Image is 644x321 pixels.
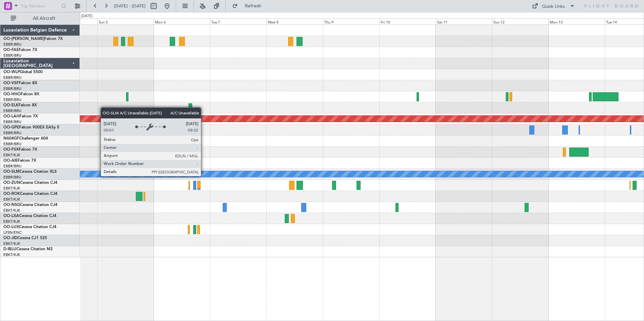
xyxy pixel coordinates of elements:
[3,97,21,102] a: EBBR/BRU
[3,225,56,229] a: OO-LUXCessna Citation CJ4
[3,86,21,91] a: EBBR/BRU
[3,197,20,202] a: EBKT/KJK
[3,159,36,163] a: OO-AIEFalcon 7X
[3,37,44,41] span: OO-[PERSON_NAME]
[239,4,267,8] span: Refresh
[3,186,20,191] a: EBKT/KJK
[154,18,210,24] div: Mon 6
[379,18,436,24] div: Fri 10
[3,230,22,235] a: LFSN/ENC
[3,81,37,85] a: OO-VSFFalcon 8X
[3,70,20,74] span: OO-WLP
[3,175,21,180] a: EBBR/BRU
[3,225,19,229] span: OO-LUX
[3,92,39,96] a: OO-HHOFalcon 8X
[3,37,63,41] a: OO-[PERSON_NAME]Falcon 7X
[3,252,20,257] a: EBKT/KJK
[3,192,57,196] a: OO-ROKCessna Citation CJ4
[114,3,146,9] span: [DATE] - [DATE]
[3,236,17,240] span: OO-JID
[3,153,20,158] a: EBKT/KJK
[492,18,548,24] div: Sun 12
[3,81,19,85] span: OO-VSF
[3,103,37,107] a: OO-ELKFalcon 8X
[97,18,154,24] div: Sun 5
[3,170,19,174] span: OO-SLM
[81,13,93,19] div: [DATE]
[3,247,53,251] a: D-IBLUCessna Citation M2
[3,164,21,169] a: EBBR/BRU
[7,13,73,24] button: All Aircraft
[323,18,379,24] div: Thu 9
[3,170,57,174] a: OO-SLMCessna Citation XLS
[3,92,21,96] span: OO-HHO
[3,214,56,218] a: OO-LXACessna Citation CJ4
[3,114,38,118] a: OO-LAHFalcon 7X
[3,142,21,147] a: EBBR/BRU
[266,18,323,24] div: Wed 8
[542,3,565,10] div: Quick Links
[3,70,43,74] a: OO-WLPGlobal 5500
[3,48,19,52] span: OO-FAE
[3,125,19,129] span: OO-GPE
[3,48,37,52] a: OO-FAEFalcon 7X
[3,108,21,113] a: EBBR/BRU
[529,1,578,11] button: Quick Links
[3,119,21,124] a: EBBR/BRU
[3,137,48,141] a: N604GFChallenger 604
[3,214,19,218] span: OO-LXA
[3,103,18,107] span: OO-ELK
[17,16,71,21] span: All Aircraft
[3,241,20,246] a: EBKT/KJK
[3,114,19,118] span: OO-LAH
[210,18,266,24] div: Tue 7
[3,181,20,185] span: OO-ZUN
[3,137,19,141] span: N604GF
[3,203,20,207] span: OO-NSG
[3,53,21,58] a: EBBR/BRU
[229,1,269,11] button: Refresh
[3,42,21,47] a: EBBR/BRU
[3,247,16,251] span: D-IBLU
[548,18,605,24] div: Mon 13
[3,75,21,80] a: EBBR/BRU
[3,159,18,163] span: OO-AIE
[436,18,492,24] div: Sat 11
[3,236,47,240] a: OO-JIDCessna CJ1 525
[20,1,59,11] input: Trip Number
[3,125,59,129] a: OO-GPEFalcon 900EX EASy II
[3,219,20,224] a: EBKT/KJK
[3,192,20,196] span: OO-ROK
[3,148,37,152] a: OO-FSXFalcon 7X
[3,130,21,136] a: EBBR/BRU
[3,203,57,207] a: OO-NSGCessna Citation CJ4
[3,148,19,152] span: OO-FSX
[3,208,20,213] a: EBKT/KJK
[3,181,57,185] a: OO-ZUNCessna Citation CJ4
